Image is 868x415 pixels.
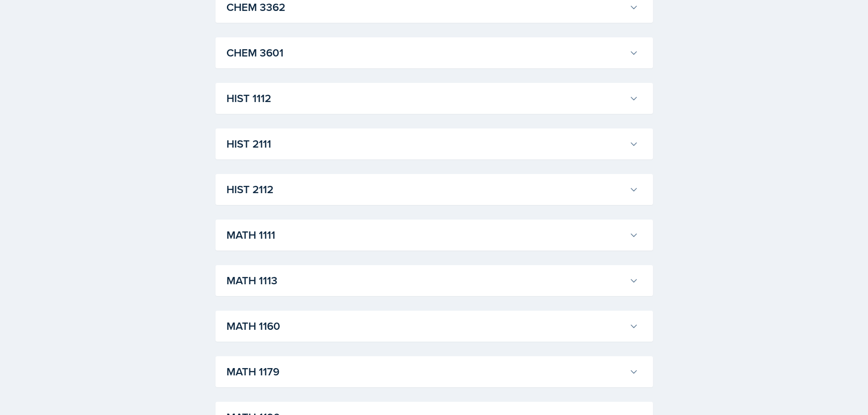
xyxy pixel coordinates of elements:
[225,134,640,154] button: HIST 2111
[225,43,640,63] button: CHEM 3601
[225,362,640,382] button: MATH 1179
[226,318,626,334] h3: MATH 1160
[226,364,626,380] h3: MATH 1179
[226,136,626,152] h3: HIST 2111
[226,90,626,107] h3: HIST 1112
[226,227,626,243] h3: MATH 1111
[225,316,640,336] button: MATH 1160
[226,181,626,198] h3: HIST 2112
[225,225,640,245] button: MATH 1111
[225,271,640,291] button: MATH 1113
[226,272,626,289] h3: MATH 1113
[226,45,626,61] h3: CHEM 3601
[225,88,640,108] button: HIST 1112
[225,179,640,200] button: HIST 2112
